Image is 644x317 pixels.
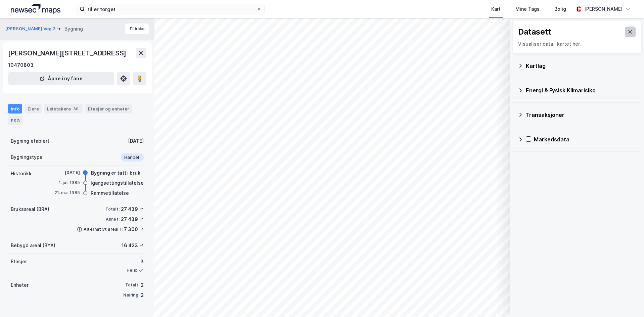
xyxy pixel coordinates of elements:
iframe: Chat Widget [610,285,644,317]
div: Enheter [11,281,29,289]
div: Etasjer [11,258,27,266]
div: ESG [8,116,22,125]
div: Eiere [25,104,42,114]
div: Bygningstype [11,153,43,161]
div: Energi & Fysisk Klimarisiko [526,86,636,94]
div: Bolig [554,5,566,13]
div: Rammetillatelse [91,189,129,197]
img: logo.a4113a55bc3d86da70a041830d287a7e.svg [11,4,60,14]
div: Leietakere [44,104,83,114]
div: 1. juli 1985 [53,180,80,186]
div: [PERSON_NAME] [584,5,623,13]
div: Markedsdata [534,135,636,143]
div: Totalt: [105,207,120,212]
div: Etasjer og enheter [88,106,129,112]
div: Heis: [127,268,137,273]
div: 2 [141,281,144,289]
div: Historikk [11,170,32,178]
div: 16 423 ㎡ [122,241,144,250]
div: Alternativt areal 1: [84,227,123,232]
div: 7 300 ㎡ [124,225,144,233]
div: Kartlag [526,62,636,70]
div: Transaksjoner [526,111,636,119]
div: 2 [141,291,144,299]
input: Søk på adresse, matrikkel, gårdeiere, leietakere eller personer [85,4,256,14]
div: Bruksareal (BRA) [11,205,49,213]
div: Visualiser data i kartet her. [518,40,636,48]
div: Annet: [106,217,120,222]
div: Totalt: [125,282,139,288]
div: Næring: [123,292,139,298]
div: Info [8,104,22,114]
button: [PERSON_NAME] Veg 3 [5,26,57,32]
div: Bebygd areal (BYA) [11,241,55,250]
div: Bygning er tatt i bruk [91,169,140,177]
div: 10470803 [8,61,34,69]
div: [PERSON_NAME][STREET_ADDRESS] [8,48,128,58]
div: Bygning etablert [11,137,49,145]
div: 3 [127,258,144,266]
div: 21. mai 1985 [53,190,80,196]
div: Datasett [518,27,551,37]
button: Åpne i ny fane [8,72,114,85]
div: 27 439 ㎡ [121,215,144,223]
div: 27 439 ㎡ [121,205,144,213]
div: 30 [72,105,80,112]
div: Mine Tags [515,5,540,13]
div: Kart [491,5,501,13]
div: [DATE] [53,170,80,176]
div: Bygning [64,25,83,33]
button: Tilbake [125,24,149,34]
div: [DATE] [128,137,144,145]
div: Igangsettingstillatelse [91,179,144,187]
